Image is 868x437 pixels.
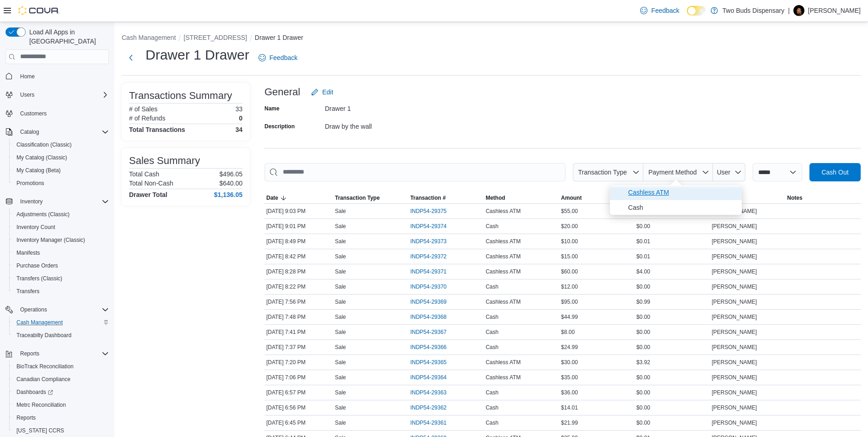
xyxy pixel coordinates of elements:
span: [PERSON_NAME] [712,404,757,411]
button: [STREET_ADDRESS] [183,34,247,41]
button: INDP54-29363 [410,387,456,398]
span: Classification (Classic) [16,141,72,148]
span: Catalog [16,126,109,137]
h1: Drawer 1 Drawer [146,46,249,64]
span: BioTrack Reconciliation [13,361,109,372]
span: INDP54-29366 [410,344,447,351]
button: Inventory Count [9,221,113,234]
span: [PERSON_NAME] [712,313,757,321]
span: Transaction Type [335,194,380,202]
a: Adjustments (Classic) [13,209,73,220]
span: INDP54-29371 [410,268,447,275]
h6: Total Non-Cash [129,180,173,187]
img: Cova [18,6,59,15]
span: Transfers [16,288,39,295]
div: $0.00 [635,342,710,353]
span: [PERSON_NAME] [712,389,757,396]
span: Cashless ATM [485,268,520,275]
span: [PERSON_NAME] [712,223,757,230]
span: Dark Mode [687,16,687,16]
label: Description [264,123,295,130]
span: Cash [485,313,498,321]
span: Inventory [20,198,43,205]
button: Users [16,89,38,100]
a: My Catalog (Classic) [13,152,71,163]
button: Transaction Type [573,163,643,181]
div: [DATE] 8:22 PM [264,281,333,292]
span: Washington CCRS [13,425,109,436]
p: Sale [335,313,346,321]
span: INDP54-29362 [410,404,447,411]
p: Sale [335,404,346,411]
p: Sale [335,268,346,275]
button: Promotions [9,177,113,190]
span: Adjustments (Classic) [16,211,70,218]
span: Transfers (Classic) [16,275,62,282]
label: Name [264,105,280,112]
span: $36.00 [561,389,578,396]
span: Cash Management [13,317,109,328]
button: INDP54-29362 [410,402,456,413]
button: [US_STATE] CCRS [9,424,113,437]
span: $44.99 [561,313,578,321]
a: My Catalog (Beta) [13,165,65,176]
ul: Payment Method [610,185,742,215]
span: $15.00 [561,253,578,260]
span: Feedback [651,6,679,15]
button: Purchase Orders [9,259,113,272]
span: Cashless ATM [485,374,520,381]
span: INDP54-29370 [410,283,447,290]
button: Drawer 1 Drawer [255,34,303,41]
a: Manifests [13,247,43,258]
p: Sale [335,208,346,215]
p: [PERSON_NAME] [808,5,861,16]
a: Reports [13,412,39,423]
span: Inventory Manager (Classic) [16,236,85,244]
span: Cash [485,283,498,290]
div: $0.99 [635,296,710,307]
button: Operations [16,304,51,315]
span: Cash Out [821,168,848,177]
span: $95.00 [561,298,578,306]
span: Transfers (Classic) [13,273,109,284]
span: Load All Apps in [GEOGRAPHIC_DATA] [26,27,109,46]
a: Inventory Manager (Classic) [13,235,89,246]
span: Edit [322,87,333,97]
span: [PERSON_NAME] [712,238,757,245]
div: [DATE] 6:56 PM [264,402,333,413]
span: Inventory Manager (Classic) [13,235,109,246]
span: Cash [485,223,498,230]
span: Cash [485,404,498,411]
button: Customers [2,107,113,120]
a: Transfers [13,286,43,297]
div: [DATE] 8:28 PM [264,266,333,277]
button: INDP54-29372 [410,251,456,262]
span: Customers [20,110,47,117]
button: Inventory [2,195,113,208]
span: Classification (Classic) [13,139,109,150]
h4: Total Transactions [129,126,185,133]
span: Reports [13,412,109,423]
span: [PERSON_NAME] [712,344,757,351]
p: Sale [335,223,346,230]
div: $0.00 [635,221,710,232]
span: Cash [485,328,498,336]
span: Date [266,194,278,202]
a: Cash Management [13,317,66,328]
span: [PERSON_NAME] [712,359,757,366]
p: Sale [335,344,346,351]
h3: Sales Summary [129,155,200,166]
div: $0.00 [635,311,710,322]
span: Cashless ATM [485,298,520,306]
div: [DATE] 6:57 PM [264,387,333,398]
p: Sale [335,389,346,396]
span: Cash [485,389,498,396]
span: $20.00 [561,223,578,230]
span: Traceabilty Dashboard [13,330,109,341]
span: Adjustments (Classic) [13,209,109,220]
button: Transaction # [409,192,484,203]
a: Traceabilty Dashboard [13,330,75,341]
span: User [717,169,731,176]
button: INDP54-29369 [410,296,456,307]
span: Dashboards [16,388,53,396]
